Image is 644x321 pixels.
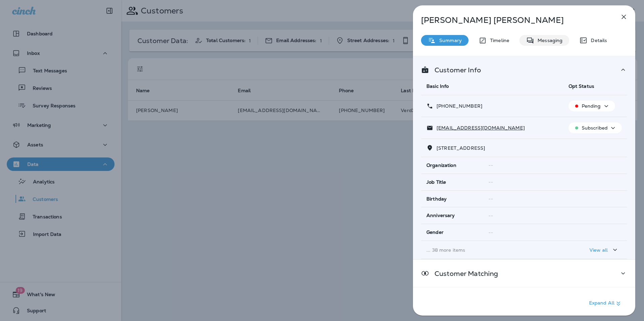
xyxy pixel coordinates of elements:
[433,125,525,131] p: [EMAIL_ADDRESS][DOMAIN_NAME]
[426,213,455,218] span: Anniversary
[487,38,509,43] p: Timeline
[426,229,444,235] span: Gender
[426,163,456,168] span: Organization
[426,179,446,185] span: Job Title
[589,299,622,308] p: Expand All
[488,196,493,202] span: --
[589,247,608,253] p: View all
[569,122,622,133] button: Subscribed
[429,67,481,73] p: Customer Info
[429,271,498,276] p: Customer Matching
[569,83,594,89] span: Opt Status
[587,38,607,43] p: Details
[426,196,447,202] span: Birthday
[488,162,493,168] span: --
[587,244,622,256] button: View all
[426,83,449,89] span: Basic Info
[437,145,485,151] span: [STREET_ADDRESS]
[586,297,625,310] button: Expand All
[436,38,462,43] p: Summary
[433,103,482,109] p: [PHONE_NUMBER]
[488,213,493,219] span: --
[488,179,493,185] span: --
[534,38,562,43] p: Messaging
[582,125,608,131] p: Subscribed
[426,247,558,253] p: ... 38 more items
[582,103,601,109] p: Pending
[569,101,615,111] button: Pending
[488,229,493,236] span: --
[421,15,605,25] p: [PERSON_NAME] [PERSON_NAME]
